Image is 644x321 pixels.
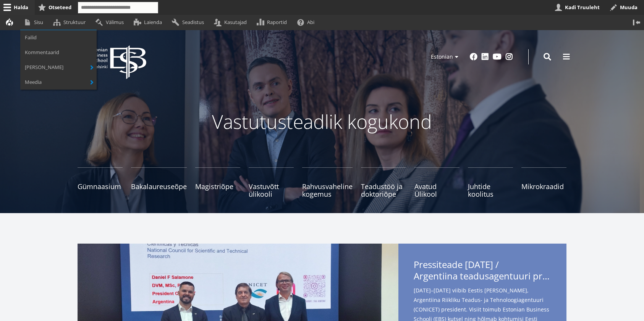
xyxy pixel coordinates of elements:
p: Vastutusteadlik kogukond [120,110,524,133]
a: Gümnaasium [78,167,123,198]
a: [PERSON_NAME] [20,60,97,75]
span: Teadustöö ja doktoriõpe [361,183,406,198]
a: Välimus [92,15,130,30]
a: Rahvusvaheline kogemus [302,167,353,198]
span: Magistriõpe [195,183,240,190]
span: Avatud Ülikool [414,183,460,198]
span: Mikrokraadid [521,183,566,190]
a: Vastuvõtt ülikooli [249,167,294,198]
a: Magistriõpe [195,167,240,198]
a: Meedia [20,75,97,90]
a: Laienda [130,15,168,30]
a: Juhtide koolitus [468,167,513,198]
a: Kommentaarid [20,45,97,60]
a: Failid [20,30,97,45]
a: Instagram [505,53,513,61]
a: Avatud Ülikool [414,167,460,198]
a: Linkedin [481,53,489,61]
a: Raportid [254,15,294,30]
a: Teadustöö ja doktoriõpe [361,167,406,198]
span: Bakalaureuseõpe [131,183,187,190]
a: Struktuur [50,15,92,30]
a: Facebook [470,53,477,61]
a: Bakalaureuseõpe [131,167,187,198]
a: Youtube [493,53,502,61]
span: Gümnaasium [78,183,123,190]
span: Juhtide koolitus [468,183,513,198]
span: Argentiina teadusagentuuri president [PERSON_NAME] külastab Eestit [414,270,551,282]
span: Rahvusvaheline kogemus [302,183,353,198]
span: Pressiteade [DATE] / [414,259,551,284]
a: Sisu [20,15,50,30]
span: Vastuvõtt ülikooli [249,183,294,198]
a: Mikrokraadid [521,167,566,198]
a: Seadistus [168,15,210,30]
a: Abi [294,15,321,30]
button: Vertikaalasend [629,15,644,30]
a: Kasutajad [210,15,253,30]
